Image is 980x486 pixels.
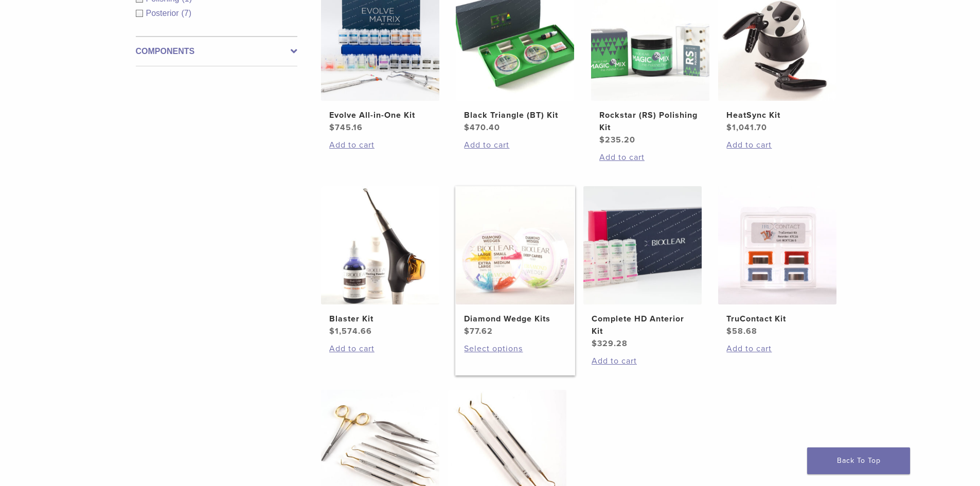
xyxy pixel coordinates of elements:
[464,109,566,121] h2: Black Triangle (BT) Kit
[718,186,838,337] a: TruContact KitTruContact Kit $58.68
[592,338,628,349] bdi: 329.28
[464,326,470,336] span: $
[726,122,732,133] span: $
[329,109,431,121] h2: Evolve All-in-One Kit
[329,343,431,355] a: Add to cart: “Blaster Kit”
[718,186,836,304] img: TruContact Kit
[464,343,566,355] a: Select options for “Diamond Wedge Kits”
[726,343,828,355] a: Add to cart: “TruContact Kit”
[146,9,182,17] span: Posterior
[726,326,732,336] span: $
[329,326,335,336] span: $
[726,139,828,151] a: Add to cart: “HeatSync Kit”
[464,122,470,133] span: $
[329,139,431,151] a: Add to cart: “Evolve All-in-One Kit”
[464,313,566,325] h2: Diamond Wedge Kits
[592,313,693,337] h2: Complete HD Anterior Kit
[182,9,192,17] span: (7)
[329,122,335,133] span: $
[464,139,566,151] a: Add to cart: “Black Triangle (BT) Kit”
[726,109,828,121] h2: HeatSync Kit
[592,338,597,349] span: $
[583,186,702,304] img: Complete HD Anterior Kit
[136,45,297,58] label: Components
[599,151,701,164] a: Add to cart: “Rockstar (RS) Polishing Kit”
[807,447,910,474] a: Back To Top
[726,326,757,336] bdi: 58.68
[599,135,605,145] span: $
[456,186,574,304] img: Diamond Wedge Kits
[464,326,493,336] bdi: 77.62
[583,186,703,350] a: Complete HD Anterior KitComplete HD Anterior Kit $329.28
[321,186,439,304] img: Blaster Kit
[329,313,431,325] h2: Blaster Kit
[599,109,701,134] h2: Rockstar (RS) Polishing Kit
[464,122,500,133] bdi: 470.40
[726,122,767,133] bdi: 1,041.70
[455,186,575,337] a: Diamond Wedge KitsDiamond Wedge Kits $77.62
[592,355,693,367] a: Add to cart: “Complete HD Anterior Kit”
[320,186,440,337] a: Blaster KitBlaster Kit $1,574.66
[329,122,363,133] bdi: 745.16
[726,313,828,325] h2: TruContact Kit
[329,326,372,336] bdi: 1,574.66
[599,135,635,145] bdi: 235.20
